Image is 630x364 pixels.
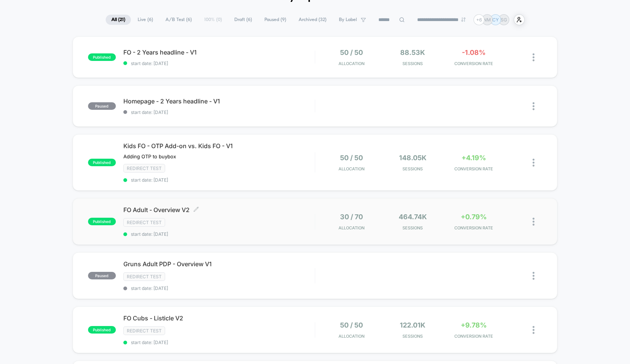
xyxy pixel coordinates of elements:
[229,15,258,25] span: Draft ( 6 )
[445,166,502,171] span: CONVERSION RATE
[339,17,357,23] span: By Label
[474,14,484,25] div: + 6
[123,177,315,183] span: start date: [DATE]
[123,314,315,322] span: FO Cubs - Listicle V2
[445,225,502,231] span: CONVERSION RATE
[160,15,197,25] span: A/B Test ( 6 )
[123,49,315,56] span: FO - 2 Years headline - V1
[88,102,116,110] span: paused
[123,61,315,66] span: start date: [DATE]
[339,61,364,66] span: Allocation
[533,326,534,334] img: close
[445,334,502,339] span: CONVERSION RATE
[492,17,499,23] p: CY
[445,61,502,66] span: CONVERSION RATE
[399,213,427,221] span: 464.74k
[132,15,159,25] span: Live ( 6 )
[88,53,116,61] span: published
[533,53,534,61] img: close
[123,109,315,115] span: start date: [DATE]
[399,154,427,162] span: 148.05k
[339,225,364,231] span: Allocation
[461,213,487,221] span: +0.79%
[123,285,315,291] span: start date: [DATE]
[123,340,315,345] span: start date: [DATE]
[533,102,534,110] img: close
[123,164,165,173] span: Redirect Test
[501,17,507,23] p: SG
[400,321,425,329] span: 122.01k
[123,326,165,335] span: Redirect Test
[462,49,486,56] span: -1.08%
[461,321,487,329] span: +9.78%
[123,260,315,268] span: Gruns Adult PDP - Overview V1
[123,153,176,159] span: Adding OTP to buybox
[340,154,363,162] span: 50 / 50
[293,15,332,25] span: Archived ( 32 )
[106,15,131,25] span: All ( 21 )
[400,49,425,56] span: 88.53k
[384,61,442,66] span: Sessions
[533,218,534,226] img: close
[339,166,364,171] span: Allocation
[259,15,292,25] span: Paused ( 9 )
[123,231,315,237] span: start date: [DATE]
[88,272,116,279] span: paused
[384,166,442,171] span: Sessions
[123,97,315,105] span: Homepage - 2 Years headline - V1
[123,218,165,227] span: Redirect Test
[461,17,466,22] img: end
[340,321,363,329] span: 50 / 50
[88,159,116,166] span: published
[483,17,491,23] p: NM
[533,159,534,167] img: close
[384,334,442,339] span: Sessions
[123,206,315,214] span: FO Adult - Overview V2
[88,218,116,225] span: published
[88,326,116,334] span: published
[384,225,442,231] span: Sessions
[461,154,486,162] span: +4.19%
[123,142,315,150] span: Kids FO - OTP Add-on vs. Kids FO - V1
[339,334,364,339] span: Allocation
[340,213,363,221] span: 30 / 70
[533,272,534,280] img: close
[340,49,363,56] span: 50 / 50
[123,272,165,281] span: Redirect Test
